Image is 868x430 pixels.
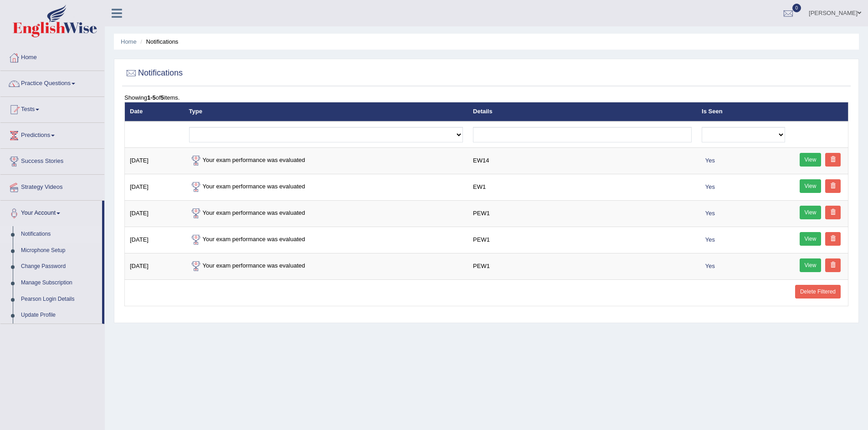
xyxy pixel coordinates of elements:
[0,71,104,94] a: Practice Questions
[184,200,468,227] td: Your exam performance was evaluated
[468,253,697,279] td: PEW1
[800,232,822,246] a: View
[125,253,184,279] td: [DATE]
[0,149,104,172] a: Success Stories
[0,45,104,68] a: Home
[702,108,723,115] a: Is Seen
[0,175,104,197] a: Strategy Videos
[825,153,841,167] a: Delete
[800,258,822,272] a: View
[124,66,183,80] h2: Notifications
[17,258,102,275] a: Change Password
[468,200,697,227] td: PEW1
[825,206,841,219] a: Delete
[800,206,822,219] a: View
[702,261,719,271] span: Yes
[17,226,102,243] a: Notifications
[702,182,719,192] span: Yes
[184,174,468,200] td: Your exam performance was evaluated
[468,227,697,253] td: PEW1
[825,258,841,272] a: Delete
[184,227,468,253] td: Your exam performance was evaluated
[124,93,848,102] div: Showing of items.
[468,147,697,174] td: EW14
[702,235,719,244] span: Yes
[125,147,184,174] td: [DATE]
[825,179,841,193] a: Delete
[17,243,102,259] a: Microphone Setup
[702,208,719,218] span: Yes
[125,174,184,200] td: [DATE]
[130,108,143,115] a: Date
[184,147,468,174] td: Your exam performance was evaluated
[125,227,184,253] td: [DATE]
[184,253,468,279] td: Your exam performance was evaluated
[800,179,822,193] a: View
[0,97,104,120] a: Tests
[121,38,137,45] a: Home
[125,200,184,227] td: [DATE]
[468,174,697,200] td: EW1
[0,123,104,146] a: Predictions
[795,285,841,298] a: Delete Filtered
[17,275,102,291] a: Manage Subscription
[825,232,841,246] a: Delete
[161,94,164,101] b: 5
[147,94,156,101] b: 1-5
[702,156,719,165] span: Yes
[0,201,102,223] a: Your Account
[473,108,493,115] a: Details
[189,108,202,115] a: Type
[17,291,102,308] a: Pearson Login Details
[17,307,102,324] a: Update Profile
[800,153,822,167] a: View
[138,37,178,46] li: Notifications
[792,4,801,12] span: 0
